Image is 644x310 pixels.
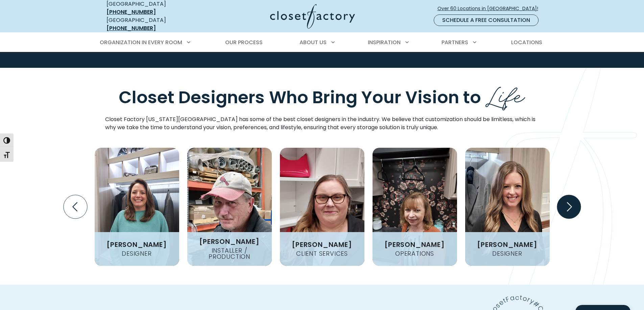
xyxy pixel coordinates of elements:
p: Closet Factory [US_STATE][GEOGRAPHIC_DATA] has some of the best closet designers in the industry.... [105,115,539,132]
span: Organization in Every Room [100,38,182,46]
img: Brenda-Barnett headshot [373,148,457,266]
span: Life [485,75,525,111]
span: Inspiration [368,38,401,46]
h3: [PERSON_NAME] [382,241,447,248]
span: About Us [300,38,327,46]
img: Closet Factory Logo [270,4,355,29]
button: Previous slide [61,192,90,221]
h4: Operations [392,251,437,257]
span: Our Process [225,38,263,46]
span: Who Bring Your Vision to [269,85,481,109]
h4: Designer [490,251,525,257]
h3: [PERSON_NAME] [474,241,540,248]
button: Next slide [554,192,583,221]
a: [PHONE_NUMBER] [106,8,156,16]
nav: Primary Menu [95,33,549,52]
a: [PHONE_NUMBER] [106,24,156,32]
img: Mandy-Ledbetter headshot [95,148,179,266]
h4: Client Services [293,251,351,257]
img: Vic-Souders headshot [187,148,272,266]
h4: Installer / Production [187,248,272,260]
span: Over 60 Locations in [GEOGRAPHIC_DATA]! [437,5,544,12]
a: Over 60 Locations in [GEOGRAPHIC_DATA]! [437,3,544,15]
h3: [PERSON_NAME] [104,241,169,248]
img: Amie-Dischert headshot [280,148,364,266]
span: Partners [442,38,468,46]
h3: [PERSON_NAME] [196,238,262,245]
span: Closet Designers [119,85,265,109]
img: Jessie-Chall headshot [465,148,550,266]
a: Schedule a Free Consultation [434,15,539,26]
h4: Designer [119,251,154,257]
div: [GEOGRAPHIC_DATA] [106,16,205,32]
span: Locations [511,38,542,46]
h3: [PERSON_NAME] [289,241,355,248]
